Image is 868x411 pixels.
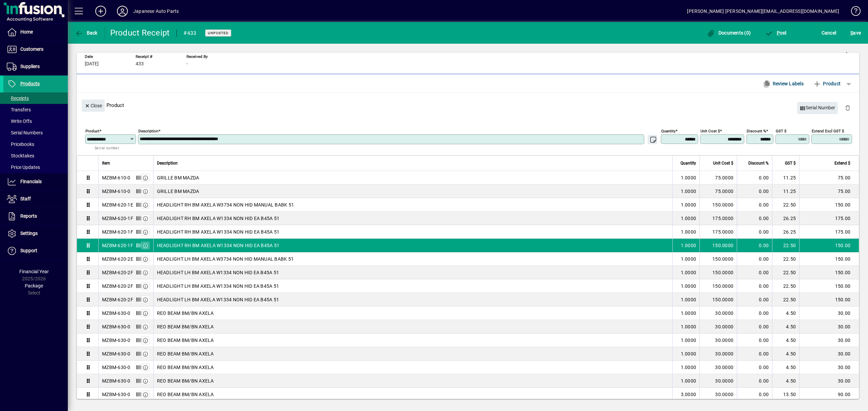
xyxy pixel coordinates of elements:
[712,229,733,235] span: 175.0000
[737,225,772,239] td: 0.00
[3,161,68,173] a: Price Updates
[95,144,131,158] mat-hint: Serial number tracked
[102,242,133,249] div: MZBM-620-1F
[102,283,133,289] div: MZBM-620-2F
[799,279,859,293] td: 150.00
[672,239,699,252] td: 1.0000
[715,337,733,344] span: 30.0000
[102,188,131,195] div: MZBM-610-0
[820,27,838,39] button: Cancel
[712,269,733,276] span: 150.0000
[737,198,772,212] td: 0.00
[737,171,772,185] td: 0.00
[849,27,863,39] button: Save
[3,127,68,138] a: Serial Numbers
[672,293,699,306] td: 1.0000
[772,252,799,266] td: 22.50
[153,306,673,320] td: REO BEAM BM/BN AXELA
[715,350,733,357] span: 30.0000
[19,269,49,274] span: Financial Year
[25,283,43,288] span: Package
[153,212,673,225] td: HEADLIGHT RH BM AXELA W1334 NON HID EA B45A 51
[153,374,673,388] td: REO BEAM BM/BN AXELA
[7,153,34,158] span: Stocktakes
[760,78,806,90] button: Review Labels
[3,173,68,190] a: Financials
[800,102,835,113] span: Serial Number
[138,129,158,133] mat-label: Description
[672,198,699,212] td: 1.0000
[75,30,98,36] span: Back
[661,129,675,133] mat-label: Quantity
[737,239,772,252] td: 0.00
[102,256,133,262] div: MZBM-620-2E
[772,225,799,239] td: 26.25
[153,185,673,198] td: GRILLE BM MAZDA
[7,142,34,147] span: Pricebooks
[737,185,772,198] td: 0.00
[672,388,699,401] td: 3.0000
[707,30,751,36] span: Documents (0)
[772,374,799,388] td: 4.50
[136,61,144,67] span: 433
[672,361,699,374] td: 1.0000
[102,310,131,317] div: MZBM-630-0
[715,364,733,371] span: 30.0000
[772,333,799,347] td: 4.50
[715,391,733,398] span: 30.0000
[850,27,861,38] span: ave
[737,306,772,320] td: 0.00
[208,31,229,35] span: Unposted
[747,129,766,133] mat-label: Discount %
[3,92,68,104] a: Receipts
[102,391,131,398] div: MZBM-630-0
[799,185,859,198] td: 75.00
[737,347,772,361] td: 0.00
[772,320,799,333] td: 4.50
[737,320,772,333] td: 0.00
[712,215,733,222] span: 175.0000
[20,231,38,236] span: Settings
[715,310,733,317] span: 30.0000
[834,159,850,167] span: Extend $
[3,191,68,208] a: Staff
[799,171,859,185] td: 75.00
[772,185,799,198] td: 11.25
[772,279,799,293] td: 22.50
[672,333,699,347] td: 1.0000
[799,306,859,320] td: 30.00
[799,320,859,333] td: 30.00
[712,201,733,208] span: 150.0000
[772,198,799,212] td: 22.50
[7,165,40,170] span: Price Updates
[772,239,799,252] td: 22.50
[763,27,789,39] button: Post
[102,350,131,357] div: MZBM-630-0
[20,248,37,253] span: Support
[672,252,699,266] td: 1.0000
[183,28,196,39] div: #433
[840,105,856,111] app-page-header-button: Delete
[102,174,131,181] div: MZBM-610-0
[812,129,844,133] mat-label: Extend excl GST $
[777,30,780,36] span: P
[737,374,772,388] td: 0.00
[813,78,841,89] span: Product
[3,58,68,75] a: Suppliers
[850,30,853,36] span: S
[737,361,772,374] td: 0.00
[772,212,799,225] td: 26.25
[715,323,733,330] span: 30.0000
[90,5,112,17] button: Add
[776,129,786,133] mat-label: GST $
[20,81,40,86] span: Products
[772,388,799,401] td: 13.50
[102,159,110,167] span: Item
[3,208,68,225] a: Reports
[765,30,787,36] span: ost
[20,179,42,184] span: Financials
[153,279,673,293] td: HEADLIGHT LH BM AXELA W1334 NON HID EA B45A 51
[112,5,133,17] button: Profile
[153,239,673,252] td: HEADLIGHT RH BM AXELA W1334 NON HID EA B45A 51
[102,269,133,276] div: MZBM-620-2F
